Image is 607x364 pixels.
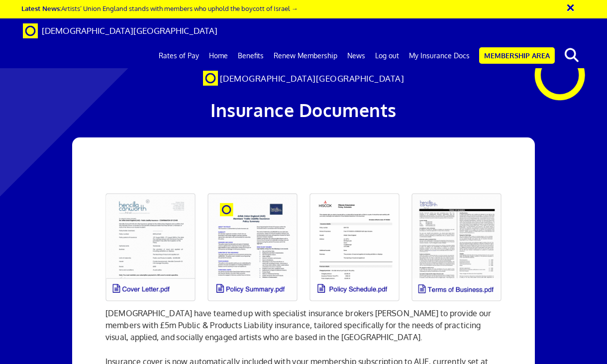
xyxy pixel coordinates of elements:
[342,43,370,68] a: News
[15,18,225,43] a: Brand [DEMOGRAPHIC_DATA][GEOGRAPHIC_DATA]
[154,43,204,68] a: Rates of Pay
[42,25,217,36] span: [DEMOGRAPHIC_DATA][GEOGRAPHIC_DATA]
[404,43,475,68] a: My Insurance Docs
[21,4,61,12] strong: Latest News:
[210,99,397,121] span: Insurance Documents
[21,4,298,12] a: Latest News:Artists’ Union England stands with members who uphold the boycott of Israel →
[233,43,269,68] a: Benefits
[269,43,342,68] a: Renew Membership
[557,45,587,66] button: search
[479,47,555,64] a: Membership Area
[204,43,233,68] a: Home
[370,43,404,68] a: Log out
[105,307,502,343] p: [DEMOGRAPHIC_DATA] have teamed up with specialist insurance brokers [PERSON_NAME] to provide our ...
[220,73,405,84] span: [DEMOGRAPHIC_DATA][GEOGRAPHIC_DATA]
